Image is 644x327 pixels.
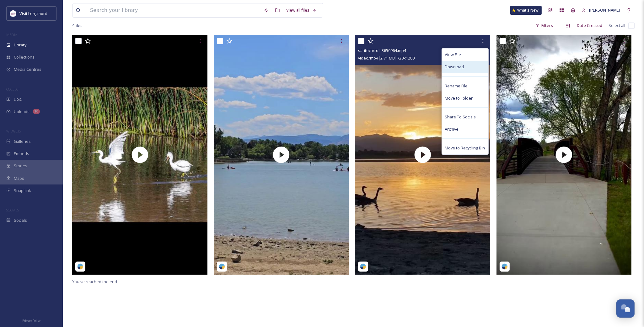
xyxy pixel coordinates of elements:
[589,7,620,13] span: [PERSON_NAME]
[579,4,623,16] a: [PERSON_NAME]
[445,95,473,101] span: Move to Folder
[14,217,27,223] span: Socials
[445,83,468,89] span: Rename File
[72,23,83,29] span: 4 file s
[10,10,16,17] img: longmont.jpg
[510,6,542,15] a: What's New
[14,188,31,194] span: SnapLink
[445,52,461,58] span: View File
[445,114,476,120] span: Share To Socials
[445,126,459,132] span: Archive
[358,48,406,53] span: saritocarroll-3650964.mp4
[6,32,17,37] span: MEDIA
[14,138,31,144] span: Galleries
[19,11,47,16] span: Visit Longmont
[33,109,40,114] div: 10
[574,19,605,32] div: Date Created
[6,87,20,91] span: COLLECT
[22,316,40,324] a: Privacy Policy
[355,35,490,275] img: thumbnail
[72,279,117,284] span: You've reached the end
[358,55,415,61] span: video/mp4 | 2.71 MB | 720 x 1280
[445,64,464,70] span: Download
[283,4,320,16] a: View all files
[14,96,22,102] span: UGC
[6,129,21,133] span: WIDGETS
[22,319,40,323] span: Privacy Policy
[360,263,366,270] img: snapsea-logo.png
[72,35,207,275] img: thumbnail
[533,19,556,32] div: Filters
[14,66,41,72] span: Media Centres
[445,145,485,151] span: Move to Recycling Bin
[496,35,632,275] img: thumbnail
[609,23,625,29] span: Select all
[77,263,83,270] img: snapsea-logo.png
[14,42,26,48] span: Library
[6,208,19,212] span: SOCIALS
[14,151,29,157] span: Embeds
[87,3,260,17] input: Search your library
[502,263,508,270] img: snapsea-logo.png
[14,163,27,169] span: Stories
[14,109,30,115] span: Uploads
[616,299,635,318] button: Open Chat
[219,263,225,270] img: snapsea-logo.png
[214,35,349,275] img: thumbnail
[14,175,24,181] span: Maps
[14,54,35,60] span: Collections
